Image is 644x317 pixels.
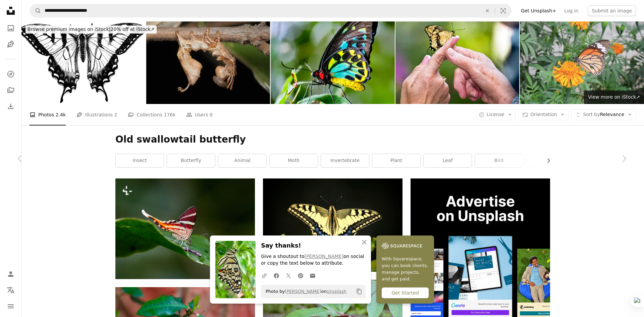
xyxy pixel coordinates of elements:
a: moth [270,154,318,167]
a: Collections [4,84,17,97]
button: Clear [480,4,495,17]
a: View more on iStock↗ [584,91,644,104]
button: Visual search [495,4,511,17]
a: insect [116,154,164,167]
a: brown and blue butterfly above green leaves [263,222,402,228]
form: Find visuals sitewide [30,4,512,17]
a: Share on Pinterest [294,269,307,282]
a: Photos [4,21,17,35]
a: Users 0 [186,104,213,125]
a: Illustrations [4,38,17,51]
span: With Squarespace, you can book clients, manage projects, and get paid. [382,256,429,282]
span: Browse premium images on iStock | [28,27,110,32]
a: Collections 176k [128,104,175,125]
a: Unsplash [326,289,346,294]
a: [PERSON_NAME] [285,289,321,294]
span: Relevance [583,111,624,118]
span: Orientation [530,112,557,117]
a: Download History [4,100,17,113]
a: Log in [560,5,582,16]
span: License [487,112,504,117]
a: leaf [424,154,472,167]
span: Photo by on [262,286,346,297]
div: 20% off at iStock ↗ [25,25,157,34]
a: Share on Facebook [270,269,282,282]
a: invertebrate [321,154,369,167]
span: Sort by [583,112,600,117]
button: Search Unsplash [30,4,41,17]
a: Get Unsplash+ [517,5,560,16]
img: Cairns Birdwing Butterfly [271,21,395,104]
button: License [475,109,516,120]
h1: Old swallowtail butterfly [115,134,550,146]
a: Share over email [307,269,319,282]
span: View more on iStock ↗ [588,94,640,100]
a: butterfly [167,154,215,167]
h3: Say thanks! [261,241,366,251]
img: a red and white butterfly sitting on a green leaf [115,178,255,279]
a: [PERSON_NAME] [305,254,343,259]
span: 2 [114,111,117,118]
a: With Squarespace, you can book clients, manage projects, and get paid.Get Started [376,235,434,304]
div: Get Started [382,287,429,298]
a: bird [475,154,523,167]
img: A lobster mimic caterpillar [146,21,270,104]
a: Share on Twitter [282,269,294,282]
button: Language [4,283,17,297]
button: Menu [4,300,17,313]
img: Danaus genutia, the common tiger on marigold flower. [520,21,644,104]
button: Sort byRelevance [571,109,636,120]
img: Turnus Swallow-tail [21,21,146,104]
a: Illustrations 2 [76,104,117,125]
img: brown and blue butterfly above green leaves [263,178,402,272]
a: animal [218,154,266,167]
a: plant [372,154,420,167]
a: Next [604,126,644,191]
span: 0 [210,111,213,118]
button: Copy to clipboard [354,286,365,297]
span: 176k [164,111,175,118]
img: mother daughter hands holding a Butterfly [395,21,520,104]
a: a red and white butterfly sitting on a green leaf [115,226,255,232]
p: Give a shoutout to on social or copy the text below to attribute. [261,253,366,267]
a: nature [526,154,574,167]
a: Log in / Sign up [4,267,17,281]
button: Submit an image [588,5,636,16]
button: scroll list to the right [542,154,550,167]
button: Orientation [519,109,569,120]
a: Explore [4,67,17,81]
img: file-1747939142011-51e5cc87e3c9 [382,241,422,251]
a: Browse premium images on iStock|20% off at iStock↗ [21,21,161,38]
